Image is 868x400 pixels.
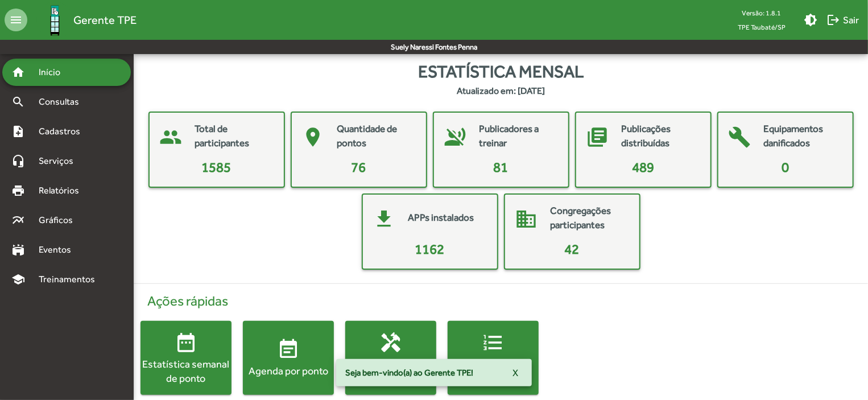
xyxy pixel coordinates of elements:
mat-card-title: Publicadores a treinar [480,122,557,151]
button: Estatística semanal de ponto [140,321,232,395]
span: 1162 [415,241,445,257]
span: 76 [352,159,366,175]
mat-icon: logout [826,13,840,27]
div: Versão: 1.8.1 [729,6,795,20]
span: Gerente TPE [73,11,137,29]
mat-card-title: Quantidade de pontos [337,122,415,151]
mat-card-title: Equipamentos danificados [764,122,841,151]
mat-icon: multiline_chart [11,213,25,227]
mat-icon: domain [510,202,544,236]
mat-icon: people [154,120,188,154]
mat-icon: school [11,273,25,286]
mat-card-title: APPs instalados [408,211,474,225]
mat-icon: home [11,65,25,79]
mat-icon: note_add [11,125,25,138]
span: Relatórios [32,184,94,197]
div: Agenda por ponto [243,364,334,378]
button: X [503,362,527,383]
strong: Atualizado em: [DATE] [457,84,545,98]
mat-icon: voice_over_off [439,120,473,154]
span: Eventos [32,243,86,257]
span: Gráficos [32,213,88,227]
button: Diário de publicações [448,321,539,395]
mat-icon: library_books [581,120,615,154]
span: Sair [826,10,859,30]
mat-icon: brightness_medium [804,13,817,27]
mat-icon: stadium [11,243,25,257]
span: 489 [632,159,654,175]
span: Serviços [32,154,89,168]
mat-icon: menu [5,9,27,31]
span: Treinamentos [32,273,109,286]
button: Sair [822,10,863,30]
button: Agenda por ponto [243,321,334,395]
div: Estatística semanal de ponto [140,356,232,385]
mat-icon: headset_mic [11,154,25,168]
a: Gerente TPE [27,2,137,39]
mat-card-title: Publicações distribuídas [622,122,699,151]
mat-icon: get_app [367,202,402,236]
span: Consultas [32,95,94,109]
span: Início [32,65,77,79]
img: Logo [36,2,73,39]
span: TPE Taubaté/SP [729,20,795,34]
span: 0 [782,159,789,175]
mat-icon: place [296,120,330,154]
mat-icon: handyman [379,331,402,353]
mat-icon: build [723,120,757,154]
mat-icon: date_range [175,331,197,353]
mat-icon: search [11,95,25,109]
mat-card-title: Total de participantes [195,122,272,151]
span: 42 [565,241,580,257]
mat-icon: format_list_numbered [482,331,505,353]
span: Seja bem-vindo(a) ao Gerente TPE! [345,367,473,378]
span: 81 [494,159,509,175]
span: X [512,362,518,383]
mat-icon: event_note [277,338,300,361]
mat-icon: print [11,184,25,197]
span: Cadastros [32,125,95,138]
h4: Ações rápidas [140,293,861,310]
span: 1585 [202,159,232,175]
mat-card-title: Congregações participantes [551,204,628,233]
button: Reparo de equipamentos [345,321,436,395]
span: Estatística mensal [418,59,584,84]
